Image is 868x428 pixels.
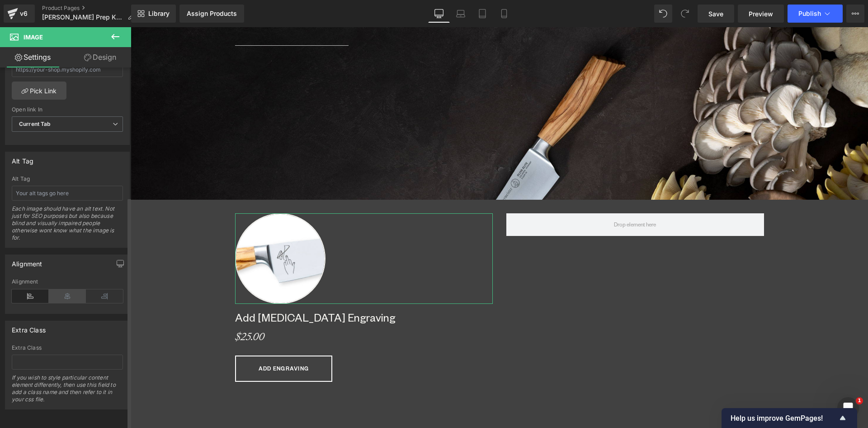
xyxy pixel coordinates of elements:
strong: $25.00 [104,303,134,316]
button: More [846,5,864,23]
a: Desktop [428,5,450,23]
iframe: Intercom live chat [837,397,859,419]
span: Preview [749,9,773,19]
a: v6 [4,5,35,23]
span: Publish [798,10,821,17]
a: Laptop [450,5,472,23]
a: Design [67,47,133,67]
a: Mobile [493,5,515,23]
span: Image [24,34,43,41]
div: Each image should have an alt text. Not just for SEO purposes but also because blind and visually... [12,205,123,247]
div: Alt Tag [12,176,123,182]
button: Show survey - Help us improve GemPages! [731,413,848,423]
div: Open link In [12,106,123,113]
a: Pick Link [12,82,66,100]
b: Add [MEDICAL_DATA] Engraving [104,283,265,297]
input: https://your-shop.myshopify.com [12,62,123,77]
span: Help us improve GemPages! [731,414,837,423]
div: v6 [18,8,29,19]
span: 1 [856,397,863,404]
div: Alignment [12,255,42,268]
div: Extra Class [12,345,123,351]
span: Save [708,9,723,19]
a: Tablet [472,5,493,23]
a: New Library [131,5,176,23]
button: ADD ENGRAVING [104,328,202,355]
b: Current Tab [19,120,51,127]
span: [PERSON_NAME] Prep Knife [42,14,124,21]
div: Extra Class [12,321,46,334]
button: Publish [788,5,843,23]
div: If you wish to style particular content element differently, then use this field to add a class n... [12,374,123,409]
span: Library [148,10,170,18]
div: Alt Tag [12,152,33,165]
a: Product Pages [42,5,141,12]
button: Undo [654,5,672,23]
span: ADD ENGRAVING [128,338,179,345]
a: Preview [738,5,784,23]
button: Redo [676,5,694,23]
div: Assign Products [187,10,237,17]
div: Alignment [12,279,123,285]
input: Your alt tags go here [12,186,123,201]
